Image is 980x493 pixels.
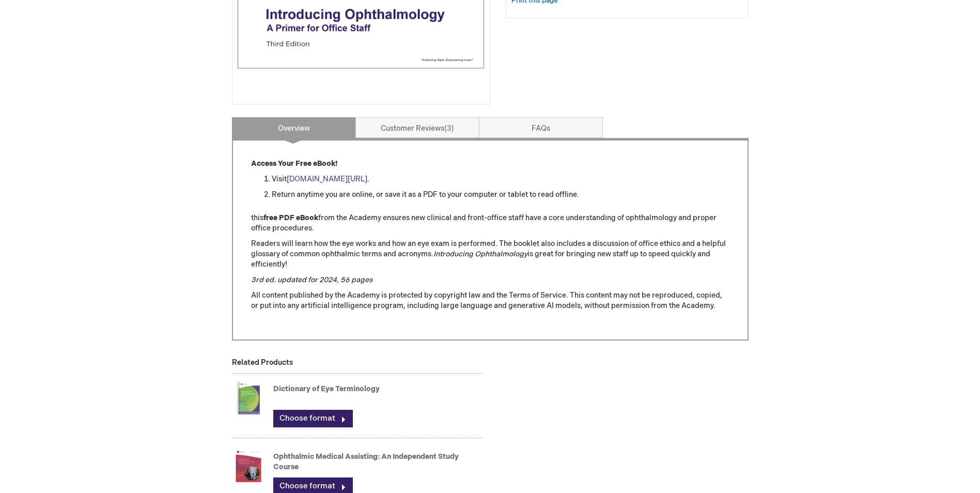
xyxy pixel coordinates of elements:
div: All content published by the Academy is protected by copyright law and the Terms of Service. This... [251,159,729,321]
strong: Related Products [232,358,293,367]
em: Introducing Ophthalmology [433,250,527,258]
strong: free PDF eBook [263,213,318,222]
p: this from the Academy ensures new clinical and front-office staff have a core understanding of op... [251,213,729,234]
li: Return anytime you are online, or save it as a PDF to your computer or tablet to read offline. [272,190,729,200]
a: FAQs [479,117,603,138]
li: Visit . [272,174,729,184]
a: Overview [232,117,356,138]
p: Readers will learn how the eye works and how an eye exam is performed. The booklet also includes ... [251,239,729,270]
span: 3 [444,124,454,133]
a: Dictionary of Eye Terminology [273,384,380,393]
a: Ophthalmic Medical Assisting: An Independent Study Course [273,452,459,471]
img: Ophthalmic Medical Assisting: An Independent Study Course [232,445,265,486]
a: [DOMAIN_NAME][URL] [287,175,367,183]
a: Choose format [273,410,353,427]
a: Customer Reviews3 [355,117,479,138]
em: 3rd ed. updated for 2024, 56 pages [251,275,372,284]
strong: Access Your Free eBook! [251,159,337,168]
img: Dictionary of Eye Terminology [232,377,265,419]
